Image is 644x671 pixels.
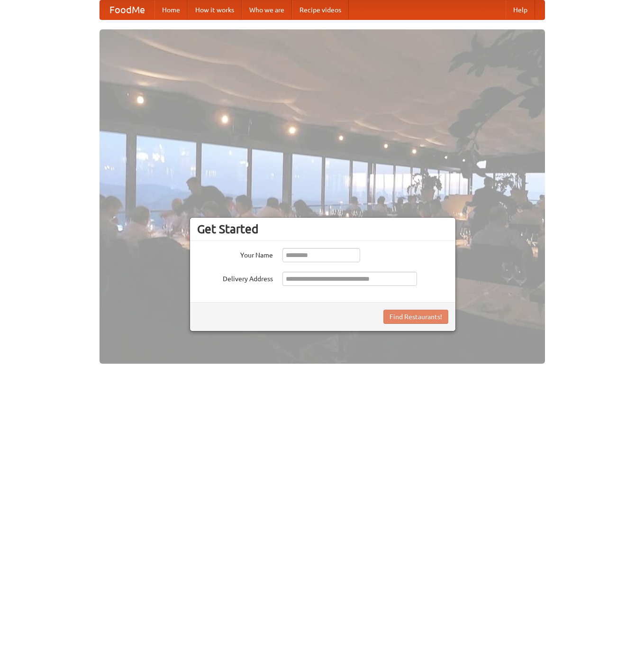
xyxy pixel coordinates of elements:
[506,0,535,19] a: Help
[292,0,349,19] a: Recipe videos
[197,272,273,284] label: Delivery Address
[188,0,242,19] a: How it works
[197,248,273,260] label: Your Name
[383,310,448,324] button: Find Restaurants!
[100,0,154,19] a: FoodMe
[242,0,292,19] a: Who we are
[197,222,448,236] h3: Get Started
[154,0,188,19] a: Home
